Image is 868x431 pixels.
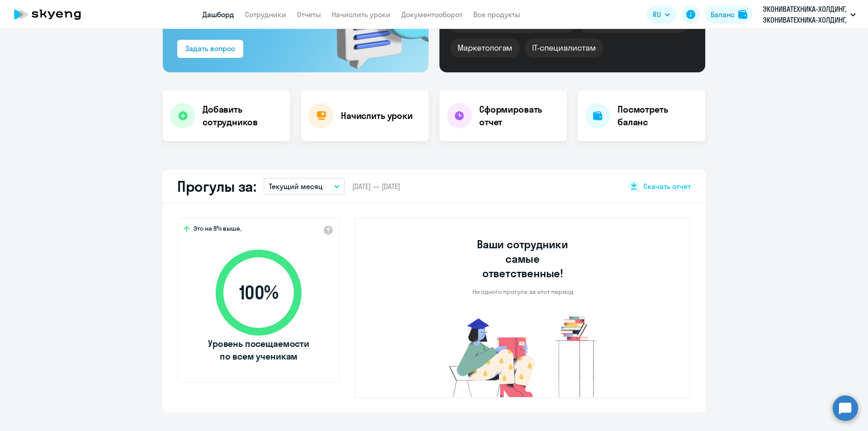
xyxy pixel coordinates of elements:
div: Задать вопрос [185,43,235,54]
h3: Ваши сотрудники самые ответственные! [465,237,581,280]
p: Ни одного прогула за этот период [472,288,573,296]
button: Балансbalance [705,5,753,24]
p: ЭКОНИВАТЕХНИКА-ХОЛДИНГ, ЭКОНИВАТЕХНИКА-ХОЛДИНГ, ООО [763,4,847,25]
img: no-truants [432,314,613,397]
button: Задать вопрос [177,40,243,58]
button: RU [646,5,676,24]
h2: Прогулы за: [177,177,256,195]
a: Документооборот [401,10,462,19]
a: Сотрудники [245,10,286,19]
a: Начислить уроки [332,10,391,19]
h4: Сформировать отчет [479,103,560,128]
button: ЭКОНИВАТЕХНИКА-ХОЛДИНГ, ЭКОНИВАТЕХНИКА-ХОЛДИНГ, ООО [758,4,860,25]
h4: Добавить сотрудников [203,103,283,128]
a: Отчеты [297,10,321,19]
span: Уровень посещаемости по всем ученикам [207,337,311,363]
span: Это на 8% выше, [193,224,241,235]
h4: Посмотреть баланс [618,103,698,128]
img: balance [738,10,747,19]
button: Текущий месяц [264,178,345,195]
div: Баланс [711,9,735,20]
div: IT-специалистам [525,38,603,57]
div: Маркетологам [450,38,519,57]
h4: Начислить уроки [341,109,413,122]
span: RU [653,9,661,20]
p: Текущий месяц [269,181,323,192]
span: 100 % [207,282,311,303]
span: [DATE] — [DATE] [352,181,400,191]
span: Скачать отчет [643,181,691,191]
a: Все продукты [473,10,520,19]
a: Дашборд [203,10,234,19]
